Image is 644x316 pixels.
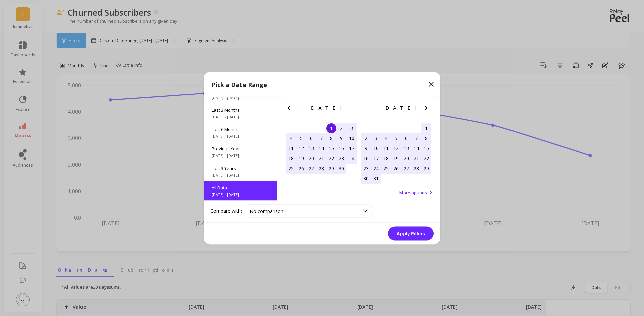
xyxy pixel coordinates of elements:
[336,123,346,133] div: Choose Friday, June 2nd, 2017
[296,143,306,153] div: Choose Monday, June 12th, 2017
[316,133,326,143] div: Choose Wednesday, June 7th, 2017
[371,153,381,163] div: Choose Monday, July 17th, 2017
[306,163,316,173] div: Choose Tuesday, June 27th, 2017
[296,163,306,173] div: Choose Monday, June 26th, 2017
[401,133,411,143] div: Choose Thursday, July 6th, 2017
[361,163,371,173] div: Choose Sunday, July 23rd, 2017
[326,123,336,133] div: Choose Thursday, June 1st, 2017
[296,133,306,143] div: Choose Monday, June 5th, 2017
[391,143,401,153] div: Choose Wednesday, July 12th, 2017
[285,104,296,114] button: Previous Month
[212,126,269,132] span: Last 6 Months
[212,145,269,151] span: Previous Year
[421,143,431,153] div: Choose Saturday, July 15th, 2017
[326,133,336,143] div: Choose Thursday, June 8th, 2017
[286,153,296,163] div: Choose Sunday, June 18th, 2017
[375,105,417,110] span: [DATE]
[212,192,269,197] span: [DATE] - [DATE]
[381,163,391,173] div: Choose Tuesday, July 25th, 2017
[371,133,381,143] div: Choose Monday, July 3rd, 2017
[381,153,391,163] div: Choose Tuesday, July 18th, 2017
[336,153,346,163] div: Choose Friday, June 23rd, 2017
[306,133,316,143] div: Choose Tuesday, June 6th, 2017
[391,133,401,143] div: Choose Wednesday, July 5th, 2017
[301,105,342,110] span: [DATE]
[371,143,381,153] div: Choose Monday, July 10th, 2017
[361,173,371,183] div: Choose Sunday, July 30th, 2017
[306,143,316,153] div: Choose Tuesday, June 13th, 2017
[316,143,326,153] div: Choose Wednesday, June 14th, 2017
[421,133,431,143] div: Choose Saturday, July 8th, 2017
[346,133,357,143] div: Choose Saturday, June 10th, 2017
[326,163,336,173] div: Choose Thursday, June 29th, 2017
[411,153,421,163] div: Choose Friday, July 21st, 2017
[391,153,401,163] div: Choose Wednesday, July 19th, 2017
[212,80,267,89] p: Pick a Date Range
[336,163,346,173] div: Choose Friday, June 30th, 2017
[326,153,336,163] div: Choose Thursday, June 22nd, 2017
[250,208,283,214] span: No comparison
[401,163,411,173] div: Choose Thursday, July 27th, 2017
[286,133,296,143] div: Choose Sunday, June 4th, 2017
[399,189,427,195] span: More options
[347,104,358,114] button: Next Month
[411,133,421,143] div: Choose Friday, July 7th, 2017
[411,143,421,153] div: Choose Friday, July 14th, 2017
[316,163,326,173] div: Choose Wednesday, June 28th, 2017
[381,133,391,143] div: Choose Tuesday, July 4th, 2017
[286,123,357,173] div: month 2017-06
[401,153,411,163] div: Choose Thursday, July 20th, 2017
[212,133,269,139] span: [DATE] - [DATE]
[212,165,269,171] span: Last 3 Years
[336,133,346,143] div: Choose Friday, June 9th, 2017
[346,143,357,153] div: Choose Saturday, June 17th, 2017
[421,163,431,173] div: Choose Saturday, July 29th, 2017
[391,163,401,173] div: Choose Wednesday, July 26th, 2017
[371,163,381,173] div: Choose Monday, July 24th, 2017
[381,143,391,153] div: Choose Tuesday, July 11th, 2017
[212,95,269,100] span: [DATE] - [DATE]
[422,104,433,114] button: Next Month
[296,153,306,163] div: Choose Monday, June 19th, 2017
[212,153,269,158] span: [DATE] - [DATE]
[346,153,357,163] div: Choose Saturday, June 24th, 2017
[212,107,269,113] span: Last 3 Months
[336,143,346,153] div: Choose Friday, June 16th, 2017
[361,123,431,183] div: month 2017-07
[401,143,411,153] div: Choose Thursday, July 13th, 2017
[361,133,371,143] div: Choose Sunday, July 2nd, 2017
[421,123,431,133] div: Choose Saturday, July 1st, 2017
[316,153,326,163] div: Choose Wednesday, June 21st, 2017
[361,153,371,163] div: Choose Sunday, July 16th, 2017
[388,226,434,240] button: Apply Filters
[361,143,371,153] div: Choose Sunday, July 9th, 2017
[371,173,381,183] div: Choose Monday, July 31st, 2017
[212,184,269,190] span: All Data
[360,104,370,114] button: Previous Month
[346,123,357,133] div: Choose Saturday, June 3rd, 2017
[212,172,269,178] span: [DATE] - [DATE]
[210,208,242,214] label: Compare with:
[286,163,296,173] div: Choose Sunday, June 25th, 2017
[286,143,296,153] div: Choose Sunday, June 11th, 2017
[306,153,316,163] div: Choose Tuesday, June 20th, 2017
[411,163,421,173] div: Choose Friday, July 28th, 2017
[421,153,431,163] div: Choose Saturday, July 22nd, 2017
[212,114,269,119] span: [DATE] - [DATE]
[326,143,336,153] div: Choose Thursday, June 15th, 2017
